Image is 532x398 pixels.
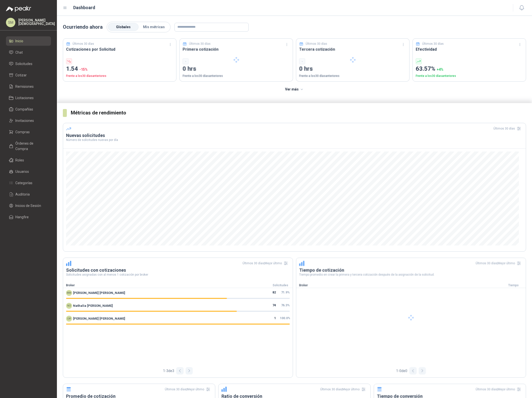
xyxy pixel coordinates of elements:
p: Solicitudes asignadas con al menos 1 cotización por broker [66,273,290,276]
span: 1 - 3 de 3 [163,368,174,374]
p: 63.57% [416,64,523,74]
span: Nathalia [PERSON_NAME] [73,303,113,308]
p: Últimos 30 días [73,42,94,46]
a: Auditoria [6,190,51,199]
span: 76.3 % [281,303,290,307]
span: [PERSON_NAME] [PERSON_NAME] [73,316,125,321]
a: Hangfire [6,212,51,222]
p: [PERSON_NAME] [DEMOGRAPHIC_DATA] [18,19,55,25]
h1: Dashboard [73,4,95,11]
a: Inicio [6,36,51,46]
div: Últimos 30 días [493,125,523,133]
img: Logo peakr [6,6,31,12]
span: + 4 % [437,67,443,71]
div: SM [6,18,15,27]
p: Número de solicitudes nuevas por día [66,138,523,141]
a: Licitaciones [6,93,51,103]
a: Órdenes de Compra [6,139,51,154]
span: 82 [272,290,276,296]
span: 1 [274,316,276,322]
h3: Nuevas solicitudes [66,133,523,138]
a: Inicios de Sesión [6,201,51,210]
span: Inicio [15,38,23,44]
p: Ocurriendo ahora [63,23,103,31]
span: Mis métricas [143,25,165,29]
span: 71.9 % [281,290,290,294]
h3: Métricas de rendimiento [71,109,526,117]
div: Solicitudes [268,283,293,288]
a: Chat [6,48,51,57]
div: Últimos 30 días | Mejor último [320,385,367,393]
span: Remisiones [15,84,34,89]
span: [PERSON_NAME] [PERSON_NAME] [73,290,125,295]
h3: Cotizaciones por Solicitud [66,46,173,52]
div: NO [66,303,72,309]
span: Auditoria [15,192,30,197]
a: Remisiones [6,82,51,91]
p: Frente a los 30 días anteriores [66,74,173,78]
span: Cotizar [15,72,27,78]
a: Solicitudes [6,59,51,68]
p: Últimos 30 días [422,42,444,46]
a: Roles [6,155,51,165]
a: Cotizar [6,70,51,80]
a: Compañías [6,105,51,114]
span: Globales [116,25,131,29]
span: -15 % [79,67,88,71]
div: Últimos 30 días | Mejor último [165,385,212,393]
a: Categorías [6,178,51,188]
div: Últimos 30 días | Mejor último [242,259,290,267]
div: Broker [63,283,268,288]
span: 100.0 % [280,316,290,320]
h3: Efectividad [416,46,523,52]
span: Órdenes de Compra [15,141,46,152]
p: Frente a los 30 días anteriores [416,74,523,78]
span: Inicios de Sesión [15,203,41,208]
span: 74 [272,303,276,309]
span: Solicitudes [15,61,32,66]
span: Compañías [15,107,33,112]
span: Compras [15,129,30,135]
div: LM [66,316,72,322]
a: Invitaciones [6,116,51,125]
button: Ver más [282,85,307,94]
span: Licitaciones [15,95,34,101]
span: Categorías [15,180,32,186]
span: Usuarios [15,169,29,174]
p: 1.54 [66,64,173,74]
span: Hangfire [15,214,29,220]
span: Chat [15,50,23,55]
a: Compras [6,127,51,137]
span: Invitaciones [15,118,34,123]
a: Usuarios [6,167,51,176]
h3: Solicitudes con cotizaciones [66,267,290,273]
span: Roles [15,157,24,163]
div: MM [66,290,72,296]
